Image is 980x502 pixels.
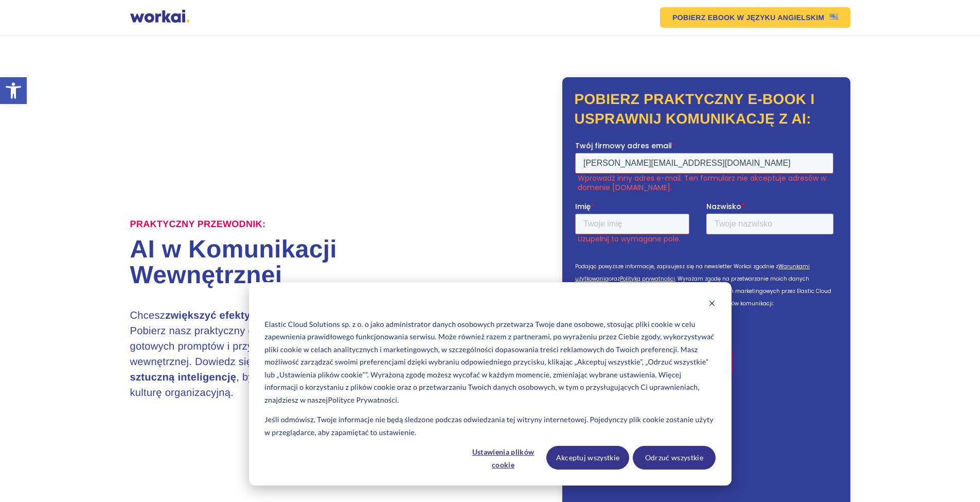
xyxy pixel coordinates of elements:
[130,356,409,383] strong: jak krok po kroku wykorzystać sztuczną inteligencję
[249,282,732,486] div: Cookie banner
[633,446,716,470] button: Odrzuć wszystkie
[575,90,838,129] h2: Pobierz praktyczny e-book i usprawnij komunikację z AI:
[708,298,716,311] button: Dismiss cookie banner
[264,413,715,439] p: Jeśli odmówisz, Twoje informacje nie będą śledzone podczas odwiedzania tej witryny internetowej. ...
[464,446,543,470] button: Ustawienia plików cookie
[264,318,715,407] p: Elastic Cloud Solutions sp. z o. o jako administrator danych osobowych przetwarza Twoje dane osob...
[165,310,446,321] strong: zwiększyć efektywność i zaangażowanie pracowników?
[546,446,629,470] button: Akceptuj wszystkie
[660,7,850,28] a: POBIERZ EBOOKW JĘZYKU ANGIELSKIMUS flag
[130,308,454,401] h3: Chcesz Pobierz nasz praktyczny ebook, pełen konkretnych wskazówek, gotowych promptów i przykładów...
[130,237,490,288] h1: AI w Komunikacji Wewnętrznej
[328,394,399,407] a: Polityce Prywatności.
[830,14,838,20] img: US flag
[130,219,266,230] label: Praktyczny przewodnik:
[672,14,735,21] em: POBIERZ EBOOK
